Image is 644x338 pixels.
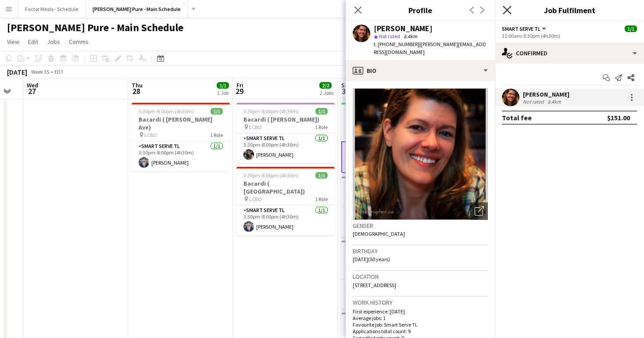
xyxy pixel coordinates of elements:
span: [DATE] (50 years) [353,256,390,262]
button: Smart Serve TL [502,25,547,32]
a: Comms [65,36,92,47]
h3: Bacardi ( [GEOGRAPHIC_DATA]) [236,180,335,195]
span: 3:30pm-8:00pm (4h30m) [139,108,194,115]
app-job-card: 3:30pm-8:00pm (4h30m)1/1Bacardi ( [PERSON_NAME] Ave) LCBO1 RoleSmart Serve TL1/13:30pm-8:00pm (4h... [132,103,230,171]
span: 30 [340,86,351,96]
app-job-card: 11:00am-3:30pm (4h30m)1/1[PERSON_NAME] ([PERSON_NAME]) LCBO1 RoleSmart Serve TL1/111:00am-3:30pm ... [341,103,440,173]
h1: [PERSON_NAME] Pure - Main Schedule [7,21,183,34]
span: 1/1 [211,108,223,115]
span: 1 Role [210,132,223,138]
div: [PERSON_NAME] [523,90,569,98]
div: Not rated [523,98,546,105]
div: [PERSON_NAME] [374,25,433,32]
span: t. [PHONE_NUMBER] [374,41,419,47]
div: EDT [54,68,64,75]
span: 28 [130,86,143,96]
span: | [PERSON_NAME][EMAIL_ADDRESS][DOMAIN_NAME] [374,41,486,55]
div: 1 Job [217,90,229,96]
span: 27 [25,86,38,96]
p: Average jobs: 1 [353,315,488,321]
h3: Gender [353,222,488,230]
h3: Bacardi ( [PERSON_NAME] Ave) [132,115,230,131]
h3: Profile [346,4,495,16]
span: Sat [341,81,351,89]
span: LCBO [249,124,262,130]
a: Edit [25,36,42,47]
span: Edit [28,38,38,46]
span: Comms [69,38,89,46]
div: Total fee [502,113,532,122]
div: Bio [346,60,495,81]
h3: Bacardi ([PERSON_NAME] Ave) [341,253,440,269]
span: 1/1 [217,82,229,89]
a: View [4,36,23,47]
h3: Location [353,273,488,280]
span: Smart Serve TL [502,25,540,32]
span: 1/1 [625,25,637,32]
app-card-role: Smart Serve TL1/13:30pm-8:00pm (4h30m)[PERSON_NAME] [132,141,230,171]
img: Crew avatar or photo [353,88,488,220]
app-card-role: Smart Serve TL1/13:30pm-8:00pm (4h30m)[PERSON_NAME] [236,133,335,163]
p: Favourite job: Smart Serve TL [353,321,488,328]
span: 3:30pm-8:00pm (4h30m) [243,172,299,179]
p: First experience: [DATE] [353,308,488,315]
app-card-role: Smart Serve TL1/13:30pm-8:00pm (4h30m)[PERSON_NAME] [341,207,440,237]
span: View [7,38,19,46]
span: Week 35 [29,68,51,75]
div: [DATE] [7,68,27,76]
app-job-card: 3:30pm-8:00pm (4h30m)1/1Bacardi ( [GEOGRAPHIC_DATA]) LCBO1 RoleSmart Serve TL1/13:30pm-8:00pm (4h... [236,167,335,235]
span: Thu [132,81,143,89]
app-card-role: Smart Serve TL1/13:30pm-8:00pm (4h30m)[PERSON_NAME] [236,205,335,235]
h3: Job Fulfilment [495,4,644,16]
app-card-role: Smart Serve TL1/13:30pm-8:00pm (4h30m)[PERSON_NAME] [341,279,440,309]
div: Open photos pop-in [470,202,488,220]
span: LCBO [249,196,262,202]
span: Jobs [47,38,60,46]
app-job-card: 3:30pm-8:00pm (4h30m)1/1Bacardi ([PERSON_NAME] Ave) LCBO1 RoleSmart Serve TL1/13:30pm-8:00pm (4h3... [341,241,440,309]
h3: Work history [353,298,488,306]
span: 1/1 [315,172,328,179]
h3: Bacardi ( [PERSON_NAME]) [236,115,335,123]
button: Factor Meals - Schedule [18,0,86,18]
app-card-role: Smart Serve TL1/111:00am-3:30pm (4h30m)[PERSON_NAME] [341,141,440,173]
span: [STREET_ADDRESS] [353,282,396,288]
div: 11:00am-3:30pm (4h30m) [502,32,637,39]
div: Confirmed [495,43,644,64]
span: 1/1 [315,108,328,115]
button: [PERSON_NAME] Pure - Main Schedule [86,0,188,18]
app-job-card: 3:30pm-8:00pm (4h30m)1/1Bacardi ( [PERSON_NAME]) LCBO1 RoleSmart Serve TL1/13:30pm-8:00pm (4h30m)... [236,103,335,163]
div: $151.00 [607,113,630,122]
span: LCBO [144,132,157,138]
p: Applications total count: 9 [353,328,488,334]
h3: Birthday [353,247,488,255]
span: 8.4km [402,33,419,40]
app-job-card: 3:30pm-8:00pm (4h30m)1/1Bacardi (Dufferin St) LCBO1 RoleSmart Serve TL1/13:30pm-8:00pm (4h30m)[PE... [341,176,440,237]
span: 1 Role [315,196,328,202]
div: 8.4km [546,98,563,105]
span: 29 [235,86,243,96]
span: Wed [27,81,38,89]
h3: [PERSON_NAME] ([PERSON_NAME]) [341,115,440,131]
span: 2/2 [319,82,332,89]
div: 2 Jobs [320,90,333,96]
span: Fri [236,81,243,89]
span: 3:30pm-8:00pm (4h30m) [243,108,299,115]
span: [DEMOGRAPHIC_DATA] [353,230,405,237]
h3: Bacardi (Dufferin St) [341,189,440,197]
span: 1 Role [315,124,328,130]
span: Not rated [379,33,400,40]
a: Jobs [43,36,64,47]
